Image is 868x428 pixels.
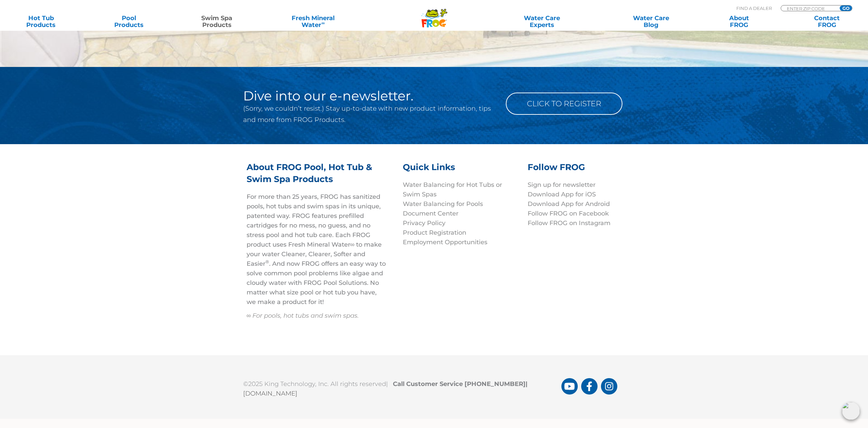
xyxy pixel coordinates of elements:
[95,15,163,28] a: PoolProducts
[793,15,861,28] a: ContactFROG
[403,181,502,198] a: Water Balancing for Hot Tubs or Swim Spas
[403,200,483,208] a: Water Balancing for Pools
[736,5,772,11] p: Find A Dealer
[528,181,595,189] a: Sign up for newsletter
[403,238,487,246] a: Employment Opportunities
[386,380,388,388] span: |
[528,219,610,227] a: Follow FROG on Instagram
[270,15,356,28] a: Fresh MineralWater∞
[182,15,251,28] a: Swim SpaProducts
[842,402,860,420] img: openIcon
[601,378,617,395] a: FROG Products Instagram Page
[247,192,386,307] p: For more than 25 years, FROG has sanitized pools, hot tubs and swim spas in its unique, patented ...
[247,312,359,319] em: ∞ For pools, hot tubs and swim spas.
[247,161,386,192] h3: About FROG Pool, Hot Tub & Swim Spa Products
[243,103,496,125] p: (Sorry, we couldn’t resist.) Stay up-to-date with new product information, tips and more from FRO...
[528,161,613,180] h3: Follow FROG
[403,210,458,217] a: Document Center
[528,200,610,208] a: Download App for Android
[265,259,269,264] sup: ®
[403,161,519,180] h3: Quick Links
[243,89,496,103] h2: Dive into our e-newsletter.
[506,93,622,115] a: Click to Register
[7,15,75,28] a: Hot TubProducts
[243,390,297,397] a: [DOMAIN_NAME]
[486,15,598,28] a: Water CareExperts
[561,378,578,395] a: FROG Products You Tube Page
[393,380,531,388] b: Call Customer Service [PHONE_NUMBER]
[581,378,598,395] a: FROG Products Facebook Page
[528,210,609,217] a: Follow FROG on Facebook
[526,380,528,388] span: |
[617,15,685,28] a: Water CareBlog
[243,376,561,398] p: ©2025 King Technology, Inc. All rights reserved
[321,20,325,26] sup: ∞
[528,191,596,198] a: Download App for iOS
[840,5,852,11] input: GO
[403,229,466,236] a: Product Registration
[403,219,445,227] a: Privacy Policy
[705,15,773,28] a: AboutFROG
[786,5,832,11] input: Zip Code Form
